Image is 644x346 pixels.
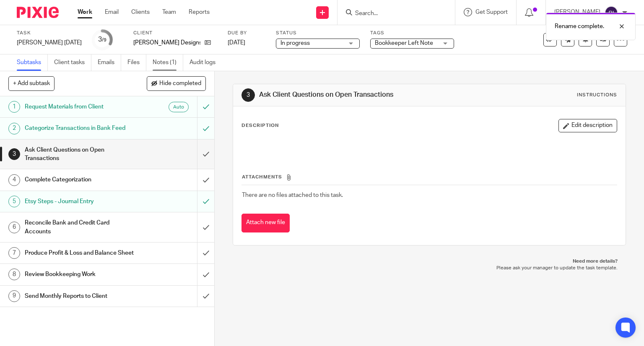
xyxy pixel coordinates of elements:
a: Client tasks [54,54,91,71]
p: Rename complete. [555,22,604,31]
div: 4 [8,174,20,186]
a: Email [105,8,119,16]
h1: Produce Profit & Loss and Balance Sheet [25,247,134,259]
button: Hide completed [147,76,206,90]
p: Description [241,122,279,129]
div: 5 [8,196,20,207]
a: Reports [189,8,210,16]
a: Clients [131,8,150,16]
h1: Ask Client Questions on Open Transactions [25,144,134,165]
a: Subtasks [17,54,48,71]
p: Please ask your manager to update the task template. [241,265,618,271]
div: 8 [8,269,20,280]
h1: Etsy Steps - Journal Entry [25,195,134,208]
a: Notes (1) [153,54,183,71]
small: /9 [102,38,106,42]
label: Task [17,30,82,36]
span: Bookkeeper Left Note [375,40,433,46]
div: 3 [8,148,20,160]
h1: Review Bookkeeping Work [25,268,134,281]
label: Client [133,30,217,36]
img: svg%3E [605,6,618,19]
h1: Complete Categorization [25,173,134,186]
div: 6 [8,222,20,233]
span: [DATE] [228,40,245,46]
button: Edit description [558,119,617,132]
a: Work [78,8,92,16]
div: Susan Aug 2025 [17,39,82,47]
h1: Reconcile Bank and Credit Card Accounts [25,217,134,238]
span: There are no files attached to this task. [242,192,343,198]
a: Team [162,8,176,16]
h1: Categorize Transactions in Bank Feed [25,122,134,134]
p: [PERSON_NAME] Designs [133,39,200,47]
div: 1 [8,101,20,113]
label: Status [276,30,360,36]
div: 2 [8,123,20,134]
a: Files [127,54,146,71]
div: 9 [8,290,20,302]
div: 3 [241,88,255,102]
div: [PERSON_NAME] [DATE] [17,39,82,47]
h1: Request Materials from Client [25,101,134,113]
div: 7 [8,247,20,259]
a: Audit logs [190,54,222,71]
span: In progress [280,40,310,46]
h1: Send Monthly Reports to Client [25,290,134,302]
div: Instructions [577,92,617,98]
div: Auto [169,102,189,112]
img: Pixie [17,7,59,18]
p: Need more details? [241,258,618,265]
span: Attachments [242,175,282,179]
div: 3 [98,35,106,44]
label: Due by [228,30,265,36]
h1: Ask Client Questions on Open Transactions [259,90,447,99]
a: Emails [98,54,121,71]
button: + Add subtask [8,76,55,90]
span: Hide completed [159,80,201,87]
button: Attach new file [241,214,290,232]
